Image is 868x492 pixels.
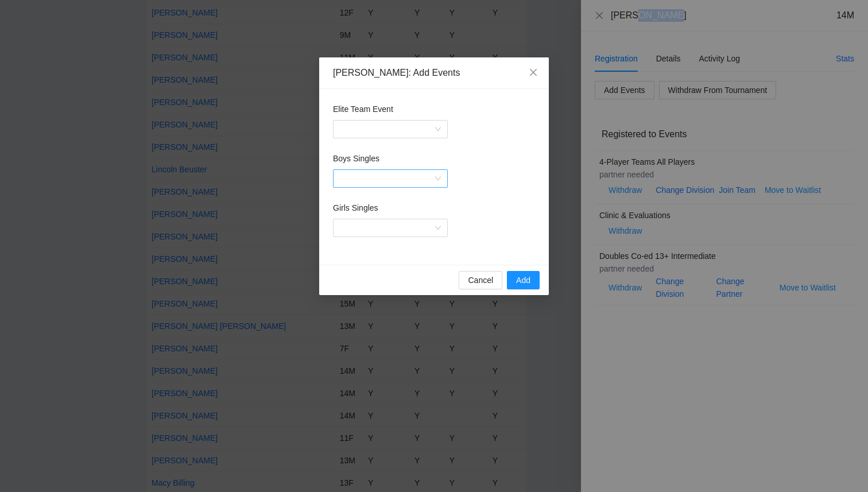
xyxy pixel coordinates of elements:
[333,202,378,214] label: Girls Singles
[529,68,538,77] span: close
[507,271,540,289] button: Add
[468,274,493,286] span: Cancel
[516,274,530,286] span: Add
[333,67,535,79] div: [PERSON_NAME]: Add Events
[333,152,379,165] label: Boys Singles
[459,271,502,289] button: Cancel
[518,57,549,88] button: Close
[333,103,393,115] label: Elite Team Event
